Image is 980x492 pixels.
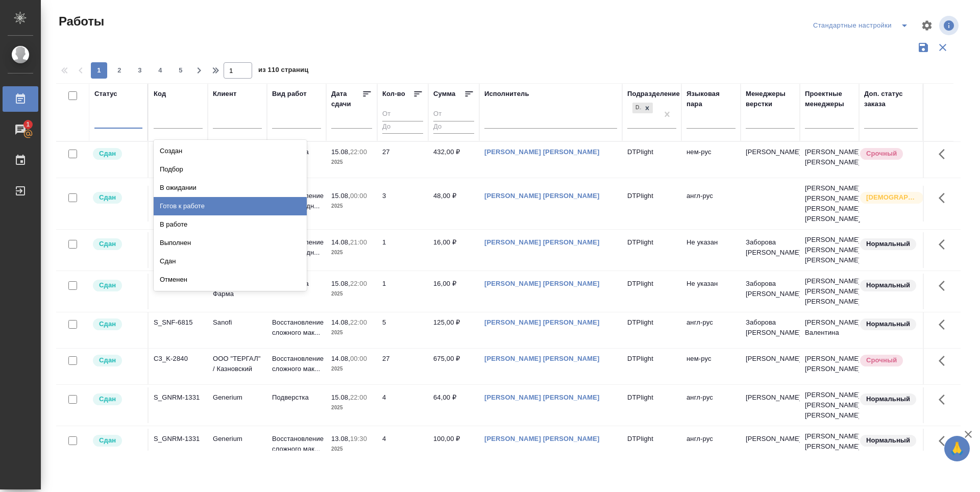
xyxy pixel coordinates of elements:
span: из 110 страниц [258,64,308,79]
p: Сдан [99,319,116,329]
p: 2025 [331,364,372,374]
p: 2025 [331,444,372,454]
div: В ожидании [154,179,307,197]
span: 1 [20,119,36,130]
div: Менеджер проверил работу исполнителя, передает ее на следующий этап [92,237,142,251]
td: DTPlight [622,232,681,268]
a: 1 [3,117,38,142]
td: 675,00 ₽ [428,349,479,384]
td: 4 [377,429,428,464]
a: [PERSON_NAME] [PERSON_NAME] [484,238,600,246]
p: 15.08, [331,192,350,200]
div: S_SNF-6815 [154,317,203,328]
p: Заборова [PERSON_NAME] [746,279,795,299]
td: англ-рус [681,312,741,348]
td: нем-рус [681,142,741,178]
button: Здесь прячутся важные кнопки [933,312,957,337]
div: DTPlight [632,103,642,113]
a: [PERSON_NAME] [PERSON_NAME] [484,355,600,362]
td: DTPlight [622,186,681,222]
div: Вид работ [272,89,307,99]
input: От [382,108,423,121]
p: Сдан [99,435,116,446]
span: 5 [173,65,189,76]
button: Здесь прячутся важные кнопки [933,232,957,257]
div: В работе [154,215,307,234]
td: DTPlight [622,429,681,464]
p: Generium [213,434,262,444]
p: [PERSON_NAME] [746,434,795,444]
p: Сдан [99,394,116,404]
button: Здесь прячутся важные кнопки [933,274,957,298]
input: До [382,121,423,134]
p: Восстановление сложного мак... [272,317,321,338]
button: Здесь прячутся важные кнопки [933,387,957,412]
td: англ-рус [681,186,741,222]
td: [PERSON_NAME] Валентина [800,312,859,348]
p: 2025 [331,201,372,211]
p: Нормальный [866,319,910,329]
td: [PERSON_NAME] [PERSON_NAME] [800,142,859,178]
td: 27 [377,349,428,384]
div: Статус [94,89,117,99]
p: Сдан [99,280,116,290]
td: DTPlight [622,349,681,384]
input: До [433,121,474,134]
p: [PERSON_NAME], [PERSON_NAME] [PERSON_NAME] [805,276,854,307]
p: [PERSON_NAME], [PERSON_NAME] [PERSON_NAME] [805,431,854,462]
a: [PERSON_NAME] [PERSON_NAME] [484,393,600,401]
td: нем-рус [681,349,741,384]
p: Sanofi [213,317,262,328]
td: 3 [377,186,428,222]
td: DTPlight [622,387,681,423]
span: 4 [152,65,168,76]
div: split button [811,17,915,34]
button: Здесь прячутся важные кнопки [933,349,957,373]
p: [PERSON_NAME] [PERSON_NAME], [PERSON_NAME] [PERSON_NAME] [805,183,854,224]
p: 2025 [331,289,372,299]
td: англ-рус [681,429,741,464]
a: [PERSON_NAME] [PERSON_NAME] [484,435,600,442]
td: [PERSON_NAME] [PERSON_NAME] [800,349,859,384]
p: ООО "ТЕРГАЛ" / Казновский [213,354,262,374]
div: Менеджеры верстки [746,89,795,109]
p: 14.08, [331,355,350,362]
p: Сдан [99,149,116,159]
p: 15.08, [331,393,350,401]
div: Языковая пара [687,89,736,109]
div: Доп. статус заказа [864,89,918,109]
div: Создан [154,142,307,160]
p: 2025 [331,157,372,167]
td: 16,00 ₽ [428,232,479,268]
td: Не указан [681,274,741,309]
button: Здесь прячутся важные кнопки [933,142,957,166]
a: [PERSON_NAME] [PERSON_NAME] [484,148,600,156]
p: [PERSON_NAME] [746,147,795,157]
p: Нормальный [866,435,910,446]
p: 15.08, [331,280,350,287]
p: Подверстка [272,392,321,403]
p: 13.08, [331,435,350,442]
td: 27 [377,142,428,178]
td: 4 [377,387,428,423]
div: Проектные менеджеры [805,89,854,109]
td: 5 [377,312,428,348]
p: [PERSON_NAME] [746,354,795,364]
p: 2025 [331,403,372,413]
p: Сдан [99,239,116,249]
p: Нормальный [866,239,910,249]
td: 1 [377,274,428,309]
div: S_GNRM-1331 [154,434,203,444]
div: Менеджер проверил работу исполнителя, передает ее на следующий этап [92,317,142,331]
p: [PERSON_NAME] [746,392,795,403]
div: Код [154,89,166,99]
button: 4 [152,62,168,79]
button: Здесь прячутся важные кнопки [933,429,957,453]
a: [PERSON_NAME] [PERSON_NAME] [484,192,600,200]
td: 16,00 ₽ [428,274,479,309]
p: 00:00 [350,192,367,200]
div: Подразделение [627,89,680,99]
p: Заборова [PERSON_NAME] [746,317,795,338]
p: 21:00 [350,238,367,246]
div: S_GNRM-1331 [154,392,203,403]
